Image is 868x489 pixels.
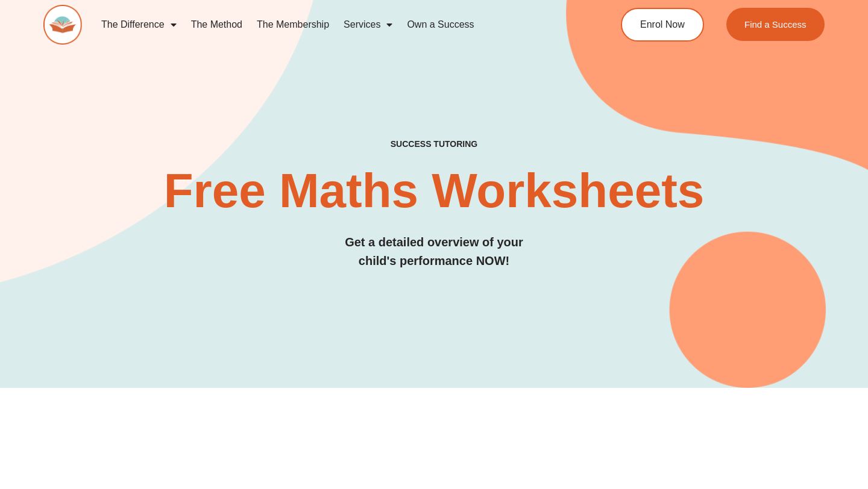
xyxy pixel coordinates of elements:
nav: Menu [94,11,576,39]
h2: Free Maths Worksheets​ [43,167,825,215]
a: The Difference [94,11,184,39]
a: The Method [184,11,250,39]
a: Services [336,11,400,39]
a: Enrol Now [621,8,704,42]
a: Own a Success [400,11,481,39]
span: Enrol Now [640,20,685,30]
h3: Get a detailed overview of your child's performance NOW! [43,233,825,270]
span: Find a Success [744,20,807,29]
iframe: Chat Widget [808,431,868,489]
h4: SUCCESS TUTORING​ [43,139,825,149]
a: Find a Success [726,8,825,41]
a: The Membership [250,11,336,39]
